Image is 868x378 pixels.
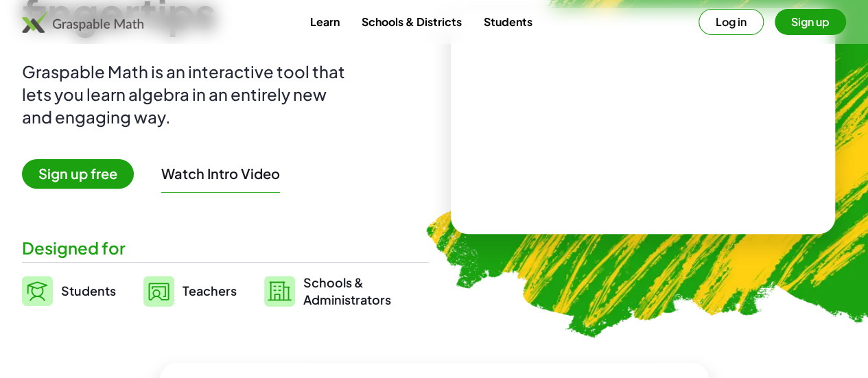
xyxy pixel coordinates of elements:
[264,276,295,307] img: svg%3e
[143,274,237,308] a: Teachers
[161,165,280,182] button: Watch Intro Video
[775,9,846,35] button: Sign up
[540,69,746,172] video: What is this? This is dynamic math notation. Dynamic math notation plays a central role in how Gr...
[22,159,134,189] span: Sign up free
[61,283,116,298] span: Students
[303,274,391,308] span: Schools & Administrators
[22,60,351,128] div: Graspable Math is an interactive tool that lets you learn algebra in an entirely new and engaging...
[472,9,543,34] a: Students
[350,9,472,34] a: Schools & Districts
[22,274,116,308] a: Students
[183,283,237,298] span: Teachers
[298,9,350,34] a: Learn
[22,237,429,259] div: Designed for
[22,276,53,306] img: svg%3e
[264,274,391,308] a: Schools &Administrators
[699,9,764,35] button: Log in
[143,276,174,307] img: svg%3e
